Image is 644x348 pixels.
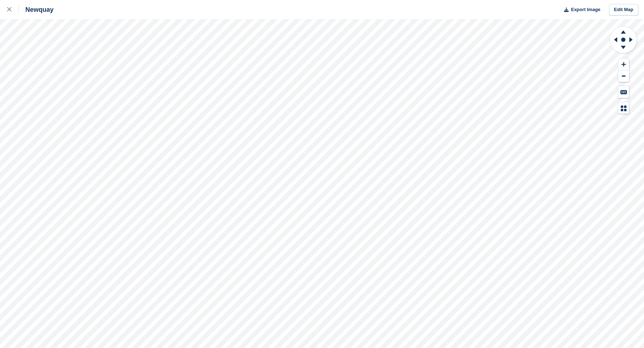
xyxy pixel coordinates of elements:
span: Export Image [571,6,600,13]
button: Map Legend [618,102,629,114]
button: Export Image [560,4,600,16]
button: Zoom Out [618,70,629,82]
button: Zoom In [618,59,629,70]
div: Newquay [19,5,54,14]
a: Edit Map [609,4,638,16]
button: Keyboard Shortcuts [618,86,629,98]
